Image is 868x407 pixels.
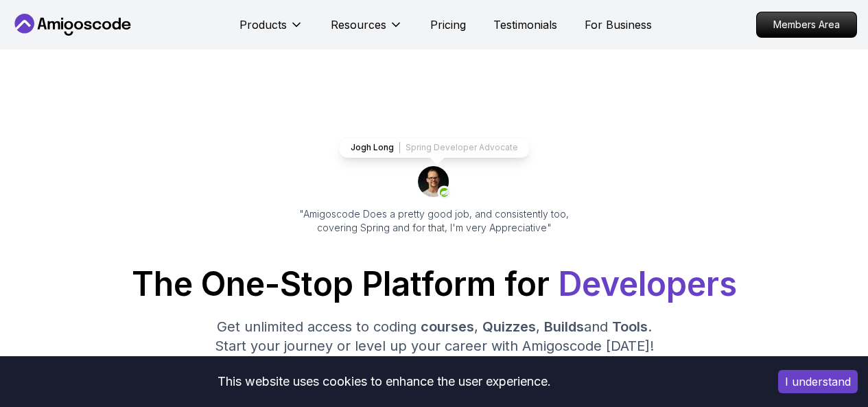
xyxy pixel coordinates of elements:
img: josh long [418,166,451,199]
button: Accept cookies [778,370,858,393]
p: Products [239,16,287,33]
button: Products [239,16,303,44]
a: For Business [585,16,652,33]
a: Pricing [430,16,466,33]
a: Members Area [756,12,857,38]
div: This website uses cookies to enhance the user experience. [10,367,758,397]
p: Members Area [757,12,856,37]
span: Quizzes [482,318,536,335]
button: Resources [331,16,403,44]
span: courses [421,318,474,335]
span: Tools [612,318,648,335]
a: Testimonials [493,16,557,33]
p: Jogh Long [351,142,394,153]
p: Spring Developer Advocate [406,142,518,153]
h1: The One-Stop Platform for [11,268,857,301]
p: "Amigoscode Does a pretty good job, and consistently too, covering Spring and for that, I'm very ... [281,207,588,235]
span: Developers [558,264,737,304]
p: Resources [331,16,386,33]
p: Get unlimited access to coding , , and . Start your journey or level up your career with Amigosco... [204,317,665,356]
span: Builds [544,318,584,335]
